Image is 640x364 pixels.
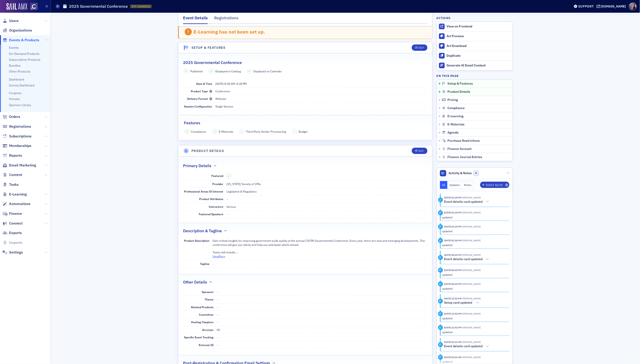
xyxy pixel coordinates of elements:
[9,52,40,56] a: On-Demand Products
[184,335,213,339] span: Specific Event Tracking
[462,356,481,359] span: Aiyana Scarborough
[213,254,225,258] button: ViewMore
[438,355,443,360] div: Update
[224,82,235,86] time: 8:30 AM
[444,300,481,305] button: Setup card updated
[447,64,510,68] div: Generate AI Email Content
[447,44,510,48] div: Art Download
[212,182,223,186] span: Provider
[412,148,427,154] button: Edit
[9,83,35,87] a: Survey Dashboard
[447,34,510,38] div: Art Preview
[437,41,513,51] a: Art Download
[213,262,215,266] span: —
[601,4,626,8] div: [DOMAIN_NAME]
[437,61,513,70] button: Generate AI Email Content
[442,273,506,277] div: updated
[9,69,30,73] a: Other Products
[294,130,295,133] span: –
[199,313,213,316] span: Committee
[444,312,462,315] time: 8/6/2025 12:52 PM
[462,312,481,315] span: Tiffany Carson
[2,38,39,43] a: Events & Products
[444,200,483,204] h5: Event details card updated
[9,250,23,255] span: Settings
[447,131,459,135] span: Agenda
[9,182,19,187] span: Tasks
[442,316,506,320] div: updated
[132,5,150,8] span: EVT-13640514
[217,328,221,332] span: GC
[217,298,219,301] span: —
[462,239,481,242] span: Tiffany Carson
[202,328,213,332] span: Acronym
[444,239,462,242] time: 8/15/2025 01:28 PM
[444,257,491,262] button: Event details card updated
[226,197,229,201] span: —
[191,89,212,93] span: Product Type
[462,269,481,272] span: Tiffany Carson
[437,32,513,41] a: Art Preview
[2,182,19,187] a: Tasks
[462,196,481,199] span: Tiffany Carson
[6,3,27,10] a: SailAMX
[447,181,462,189] button: Updates
[9,230,22,235] span: Exports
[2,221,23,226] a: Connect
[191,149,224,153] h4: Product Details
[9,163,36,168] span: Email Marketing
[447,98,458,102] span: Pricing
[9,240,22,245] span: Imports
[447,155,482,159] span: Finance Journal Entries
[9,97,20,101] a: Venues
[213,250,427,254] p: Topics will include: OSA Update with [PERSON_NAME]
[440,181,448,189] button: All
[190,69,203,73] span: Published
[226,205,236,209] div: Various
[437,16,451,20] h4: Actions
[444,257,483,261] h5: Event details card updated
[462,225,481,228] span: Tiffany Carson
[205,298,213,301] span: Theme
[438,282,443,286] div: Update
[444,211,462,214] time: 8/15/2025 01:28 PM
[253,69,282,73] span: Displayed on Calendar
[437,51,513,61] button: Duplicate
[215,82,224,86] span: [DATE]
[219,129,233,134] span: E-Materials
[462,340,481,344] span: Aiyana Scarborough
[438,268,443,273] div: Update
[217,335,219,339] span: —
[629,2,637,10] span: Profile
[214,15,238,23] div: Registrations
[2,172,22,177] a: Content
[2,28,32,33] a: Organizations
[9,28,32,33] span: Organizations
[447,114,464,118] span: E-Learning
[2,240,22,245] a: Imports
[438,210,443,215] div: Update
[184,239,209,242] span: Product Description
[447,139,480,143] span: Purchase Restrictions
[196,82,212,86] span: Date & Time
[597,5,628,8] button: [DOMAIN_NAME]
[438,198,443,202] div: Activity
[444,301,472,305] h5: Setup card updated
[9,91,22,95] a: Coupons
[2,114,20,119] a: Orders
[462,282,481,286] span: Tiffany Carson
[438,255,443,260] div: Activity
[2,153,22,158] a: Reports
[2,124,31,129] a: Registrations
[9,38,39,43] span: Events & Products
[444,344,483,348] h5: Event details card updated
[444,196,462,199] time: 8/15/2025 01:28 PM
[2,134,32,139] a: Subscriptions
[442,330,506,334] div: updated
[9,192,27,197] span: E-Learning
[191,129,206,134] span: Compliance
[226,182,261,186] span: [US_STATE] Society of CPAs
[193,29,265,35] div: E-Learning has not been set up.
[9,64,21,68] a: Bundles
[27,3,37,11] a: View Homepage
